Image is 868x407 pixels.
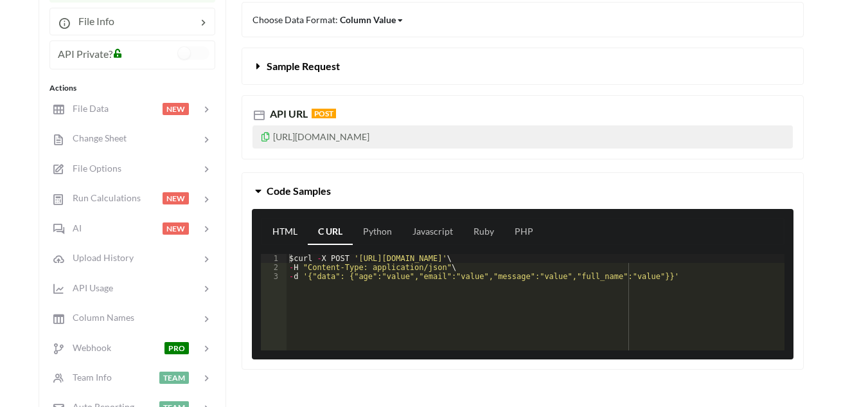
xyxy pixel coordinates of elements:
p: [URL][DOMAIN_NAME] [252,125,793,149]
a: PHP [504,219,544,245]
a: HTML [262,219,308,245]
span: Upload History [65,252,134,263]
span: AI [65,222,82,233]
span: API URL [267,107,308,120]
span: NEW [163,103,189,115]
span: File Data [65,103,109,114]
span: API Private? [58,48,112,60]
span: Sample Request [267,60,340,72]
span: NEW [163,192,189,204]
a: Javascript [402,219,463,245]
span: Column Names [65,312,134,323]
span: Choose Data Format: [252,14,404,25]
span: PRO [164,342,189,354]
span: NEW [163,222,189,235]
span: API Usage [65,282,113,293]
button: Code Samples [242,173,803,209]
span: POST [312,109,336,118]
button: Sample Request [242,48,803,84]
a: C URL [308,219,353,245]
span: File Info [71,15,114,27]
div: 2 [261,263,287,272]
div: 1 [261,254,287,263]
span: Change Sheet [65,132,127,143]
span: Team Info [65,372,112,383]
span: Code Samples [267,185,331,197]
a: Python [353,219,402,245]
a: Ruby [463,219,504,245]
div: Column Value [340,13,396,26]
div: Actions [49,82,215,94]
div: 3 [261,272,287,281]
span: TEAM [159,372,189,384]
span: Webhook [65,342,111,353]
span: Run Calculations [65,192,141,203]
span: File Options [65,163,121,174]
